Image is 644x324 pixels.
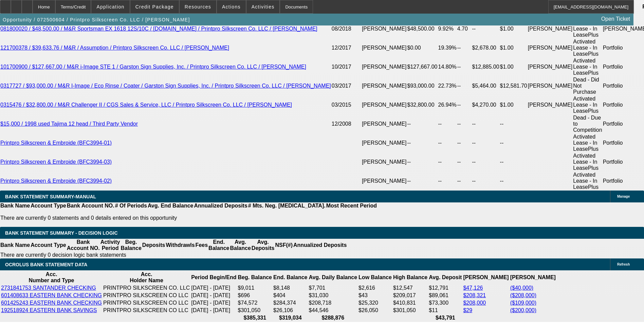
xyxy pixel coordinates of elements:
[438,152,457,172] td: --
[362,133,407,152] td: [PERSON_NAME]
[463,285,483,291] a: $47,126
[617,195,630,198] span: Manage
[573,38,602,57] td: Activated Lease - In LeasePlus
[0,159,112,165] a: Printpro Silkscreen & Embroide (BFC3994-03)
[67,239,100,252] th: Bank Account NO.
[472,19,500,38] td: --
[463,300,486,306] a: $208,000
[309,292,358,299] td: $31,030
[463,271,509,284] th: [PERSON_NAME]
[362,114,407,133] td: [PERSON_NAME]
[472,38,500,57] td: $2,678.00
[91,0,129,13] button: Application
[238,307,272,314] td: $301,050
[573,152,602,172] td: Activated Lease - In LeasePlus
[67,202,115,209] th: Bank Account NO.
[500,57,528,76] td: $1.00
[331,38,362,57] td: 12/2017
[428,314,462,321] th: $43,791
[457,95,472,114] td: --
[331,57,362,76] td: 10/2017
[457,19,472,38] td: 4.70
[246,0,280,13] button: Activities
[194,202,247,209] th: Annualized Deposits
[208,239,229,252] th: End. Balance
[309,307,358,314] td: $44,546
[222,4,241,10] span: Actions
[573,57,602,76] td: Activated Lease - In LeasePlus
[510,300,536,306] a: ($109,000)
[500,19,528,38] td: $1.00
[428,307,462,314] td: $11
[528,19,573,38] td: [PERSON_NAME]
[309,314,358,321] th: $288,876
[472,172,500,191] td: --
[500,133,528,152] td: --
[0,102,292,108] a: 0315476 / $32,800.00 / M&R Challenger II / CGS Sales & Service, LLC / Printpro Silkscreen Co. LLC...
[3,17,190,22] span: Opportunity / 072500604 / Printpro Silkscreen Co. LLC / [PERSON_NAME]
[457,114,472,133] td: --
[472,133,500,152] td: --
[457,57,472,76] td: --
[30,239,67,252] th: Account Type
[393,307,428,314] td: $301,050
[273,314,308,321] th: $319,034
[500,38,528,57] td: $1.00
[120,239,142,252] th: Beg. Balance
[500,95,528,114] td: $1.00
[103,300,190,306] td: PRINTPRO SILKSCREEN CO LLC
[5,262,87,267] span: OCROLUS BANK STATEMENT DATA
[1,271,102,284] th: Acc. Number and Type
[362,38,407,57] td: [PERSON_NAME]
[438,133,457,152] td: --
[457,152,472,172] td: --
[407,114,438,133] td: --
[393,300,428,306] td: $410,831
[362,172,407,191] td: [PERSON_NAME]
[0,83,331,89] a: 0317727 / $93,000.00 / M&R I-Image / Eco Rinse / Coater / Garston Sign Supplies, Inc. / Printpro ...
[217,0,246,13] button: Actions
[273,271,308,284] th: End. Balance
[472,95,500,114] td: $4,270.00
[428,285,462,291] td: $12,791
[0,45,229,51] a: 121700378 / $39,633.76 / M&R / Assumption / Printpro Silkscreen Co. LLC / [PERSON_NAME]
[115,202,147,209] th: # Of Periods
[309,285,358,291] td: $7,701
[500,114,528,133] td: --
[331,114,362,133] td: 12/2008
[191,285,237,291] td: [DATE] - [DATE]
[393,292,428,299] td: $209,017
[142,239,166,252] th: Deposits
[438,76,457,95] td: 22.73%
[331,76,362,95] td: 03/2017
[229,239,251,252] th: Avg. Balance
[472,76,500,95] td: $5,464.00
[393,271,428,284] th: High Balance
[5,194,96,199] span: BANK STATEMENT SUMMARY-MANUAL
[407,133,438,152] td: --
[362,76,407,95] td: [PERSON_NAME]
[358,292,392,299] td: $43
[191,292,237,299] td: [DATE] - [DATE]
[510,271,556,284] th: [PERSON_NAME]
[100,239,121,252] th: Activity Period
[528,76,573,95] td: [PERSON_NAME]
[407,152,438,172] td: --
[457,172,472,191] td: --
[510,292,536,298] a: ($208,000)
[0,140,112,146] a: Printpro Silkscreen & Embroide (BFC3994-01)
[407,76,438,95] td: $93,000.00
[238,300,272,306] td: $74,572
[573,95,602,114] td: Activated Lease - In LeasePlus
[407,19,438,38] td: $48,500.00
[407,57,438,76] td: $127,667.00
[463,307,472,313] a: $29
[362,152,407,172] td: [PERSON_NAME]
[573,76,602,95] td: Dead - Did Not Purchase
[326,202,377,209] th: Most Recent Period
[573,172,602,191] td: Activated Lease - In LeasePlus
[103,292,190,299] td: PRINTPRO SILKSCREEN CO LLC
[238,271,272,284] th: Beg. Balance
[358,300,392,306] td: $25,320
[238,292,272,299] td: $696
